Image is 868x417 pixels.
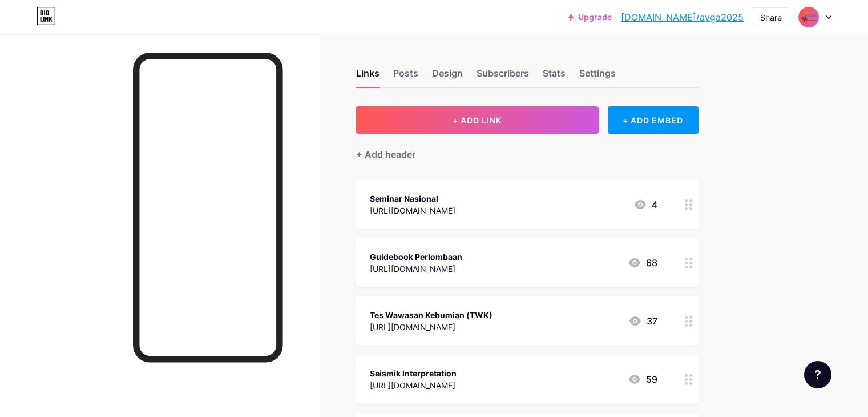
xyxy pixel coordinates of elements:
div: Posts [393,66,418,87]
div: Design [432,66,463,87]
div: + Add header [356,147,415,161]
button: + ADD LINK [356,106,599,134]
div: 4 [633,198,657,211]
span: + ADD LINK [453,115,502,125]
div: 37 [628,314,657,328]
div: 68 [628,256,657,270]
img: ayga2025 [798,6,819,28]
a: Upgrade [568,13,612,22]
div: Guidebook Perlombaan [370,251,462,263]
div: Links [356,66,380,87]
div: 59 [628,372,657,386]
div: Subscribers [477,66,529,87]
div: Tes Wawasan Kebumian (TWK) [370,309,492,321]
div: Seminar Nasional [370,193,455,205]
div: [URL][DOMAIN_NAME] [370,205,455,216]
div: Share [760,11,782,23]
a: [DOMAIN_NAME]/ayga2025 [621,10,744,24]
div: Settings [579,66,616,87]
div: [URL][DOMAIN_NAME] [370,263,462,275]
div: Seismik Interpretation [370,367,457,379]
div: + ADD EMBED [608,106,699,134]
div: [URL][DOMAIN_NAME] [370,321,492,333]
div: [URL][DOMAIN_NAME] [370,379,457,391]
div: Stats [543,66,566,87]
